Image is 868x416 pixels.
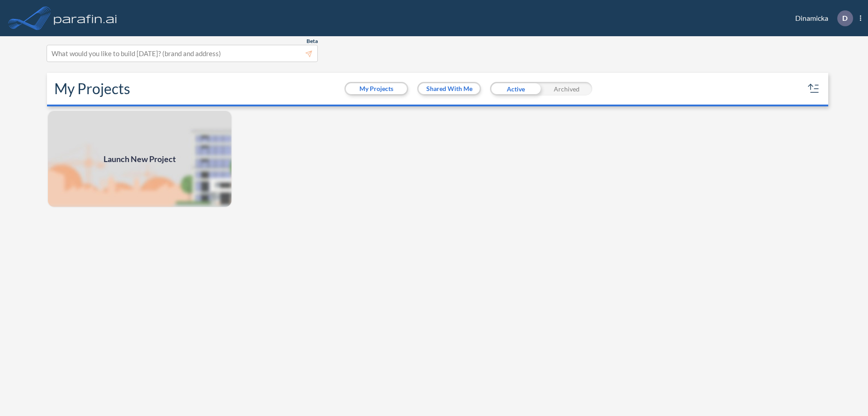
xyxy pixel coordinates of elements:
[54,80,130,97] h2: My Projects
[47,110,232,208] a: Launch New Project
[842,14,848,22] p: D
[307,38,318,45] span: Beta
[807,81,821,96] button: sort
[782,10,861,26] div: Dinamicka
[346,83,407,94] button: My Projects
[47,110,232,208] img: add
[104,153,176,165] span: Launch New Project
[541,82,592,96] div: Archived
[52,9,119,27] img: logo
[419,83,480,94] button: Shared With Me
[490,82,541,96] div: Active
